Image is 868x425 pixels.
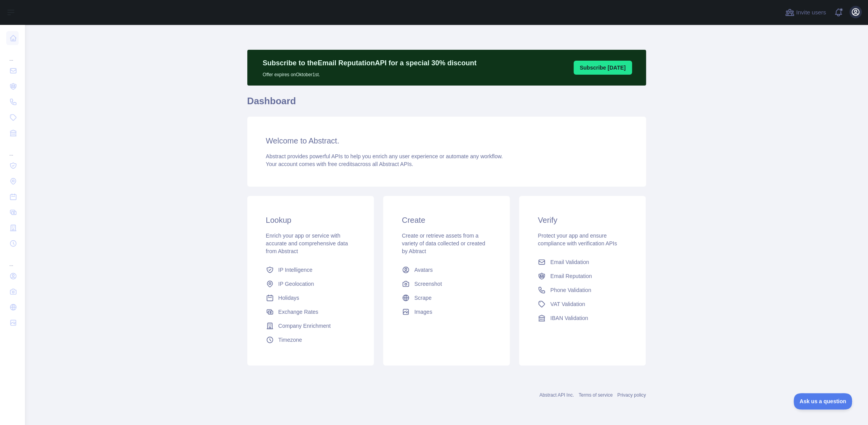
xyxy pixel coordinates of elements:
[579,392,613,398] a: Terms of service
[263,58,477,68] p: Subscribe to the Email Reputation API for a special 30 % discount
[796,8,826,17] span: Invite users
[328,161,355,167] span: free credits
[617,392,646,398] a: Privacy policy
[278,322,331,330] span: Company Enrichment
[535,283,630,297] a: Phone Validation
[783,6,828,19] button: Invite users
[266,161,413,167] span: Your account comes with across all Abstract APIs.
[550,314,588,322] span: IBAN Validation
[550,286,591,294] span: Phone Validation
[550,258,589,266] span: Email Validation
[247,95,646,114] h1: Dashboard
[550,300,585,308] span: VAT Validation
[574,61,632,75] button: Subscribe [DATE]
[266,215,355,226] h3: Lookup
[399,277,494,291] a: Screenshot
[263,68,477,78] p: Offer expires on Oktober 1st.
[535,297,630,311] a: VAT Validation
[550,272,592,280] span: Email Reputation
[278,308,319,316] span: Exchange Rates
[399,305,494,319] a: Images
[278,294,299,302] span: Holidays
[414,294,431,302] span: Scrape
[263,263,358,277] a: IP Intelligence
[278,280,314,288] span: IP Geolocation
[263,305,358,319] a: Exchange Rates
[535,255,630,269] a: Email Validation
[414,280,442,288] span: Screenshot
[278,336,302,344] span: Timezone
[278,266,313,274] span: IP Intelligence
[263,277,358,291] a: IP Geolocation
[6,47,19,62] div: ...
[535,269,630,283] a: Email Reputation
[263,319,358,333] a: Company Enrichment
[266,135,627,146] h3: Welcome to Abstract.
[535,311,630,325] a: IBAN Validation
[399,291,494,305] a: Scrape
[794,393,852,409] iframe: Toggle Customer Support
[6,252,19,268] div: ...
[266,233,348,254] span: Enrich your app or service with accurate and comprehensive data from Abstract
[402,215,491,226] h3: Create
[399,263,494,277] a: Avatars
[538,215,627,226] h3: Verify
[414,266,433,274] span: Avatars
[402,233,485,254] span: Create or retrieve assets from a variety of data collected or created by Abtract
[266,153,503,159] span: Abstract provides powerful APIs to help you enrich any user experience or automate any workflow.
[538,233,617,247] span: Protect your app and ensure compliance with verification APIs
[6,142,19,157] div: ...
[263,291,358,305] a: Holidays
[539,392,574,398] a: Abstract API Inc.
[263,333,358,347] a: Timezone
[414,308,432,316] span: Images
